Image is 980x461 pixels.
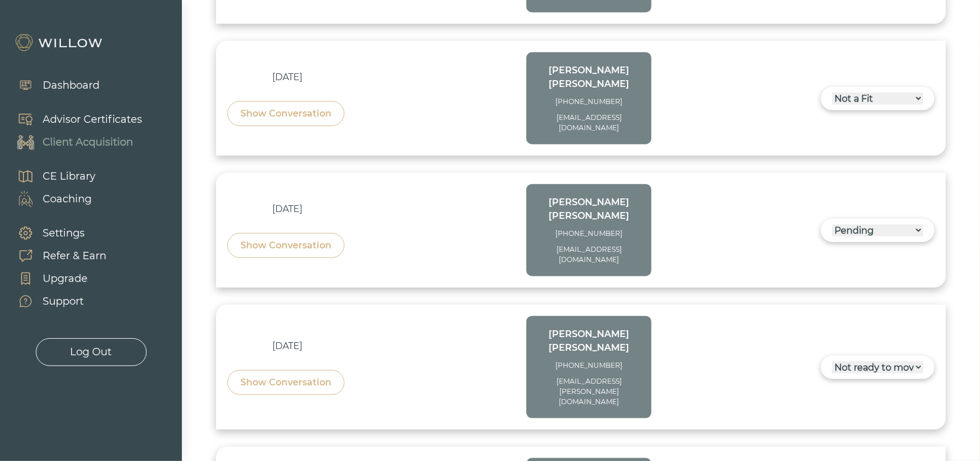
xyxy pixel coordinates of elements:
div: [DATE] [227,70,347,84]
div: Show Conversation [240,376,331,389]
div: [PHONE_NUMBER] [538,360,640,371]
div: Client Acquisition [43,135,133,150]
div: Settings [43,226,85,241]
div: [EMAIL_ADDRESS][DOMAIN_NAME] [538,113,640,133]
div: [EMAIL_ADDRESS][PERSON_NAME][DOMAIN_NAME] [538,376,640,407]
img: Willow [14,34,105,52]
div: Dashboard [43,78,99,93]
div: Support [43,294,84,309]
div: Show Conversation [240,107,331,121]
div: [PHONE_NUMBER] [538,229,640,239]
div: Upgrade [43,271,88,286]
a: Client Acquisition [6,131,142,153]
div: Log Out [70,344,112,360]
a: Coaching [6,188,95,210]
a: Upgrade [6,267,106,290]
div: Advisor Certificates [43,112,142,127]
div: [EMAIL_ADDRESS][DOMAIN_NAME] [538,244,640,265]
div: [DATE] [227,339,347,353]
div: CE Library [43,169,95,184]
div: Coaching [43,192,92,207]
a: Settings [6,222,106,244]
div: [PERSON_NAME] [PERSON_NAME] [538,64,640,91]
div: Refer & Earn [43,248,106,264]
a: Refer & Earn [6,244,106,267]
div: [DATE] [227,202,347,216]
div: [PHONE_NUMBER] [538,97,640,107]
div: [PERSON_NAME] [PERSON_NAME] [538,327,640,355]
a: CE Library [6,165,95,188]
a: Dashboard [6,74,99,97]
div: Show Conversation [240,239,331,252]
div: [PERSON_NAME] [PERSON_NAME] [538,196,640,223]
a: Advisor Certificates [6,108,142,131]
